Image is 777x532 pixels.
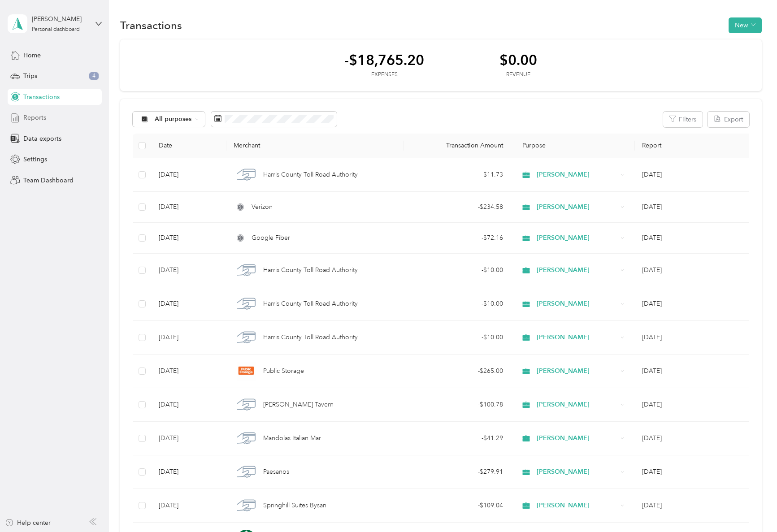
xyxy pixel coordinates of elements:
img: Harris County Toll Road Authority [237,328,256,347]
div: - $265.00 [411,366,504,376]
img: Murray's Tavern [237,395,256,414]
td: Aug 2025 [635,158,753,192]
span: Mandolas Italian Mar [263,433,321,443]
span: Public Storage [263,366,304,376]
td: [DATE] [152,455,226,489]
span: All purposes [155,116,192,122]
img: Paesanos [237,463,256,481]
td: [DATE] [152,388,226,422]
td: [DATE] [152,422,226,455]
td: [DATE] [152,158,226,192]
td: [DATE] [152,254,226,287]
td: Aug 2025 [635,223,753,254]
span: Trips [23,71,37,81]
iframe: Everlance-gr Chat Button Frame [727,482,777,532]
div: - $10.00 [411,265,504,275]
img: Harris County Toll Road Authority [237,294,256,313]
td: Jul 2025 [635,388,753,422]
div: - $10.00 [411,299,504,309]
div: -$18,765.20 [344,52,424,68]
td: Aug 2025 [635,287,753,321]
button: Help center [5,518,51,528]
button: Export [708,112,749,127]
span: [PERSON_NAME] [537,501,617,510]
button: New [729,17,762,33]
div: - $109.04 [411,501,504,510]
div: - $279.91 [411,467,504,477]
span: Transactions [23,92,60,102]
img: Mandolas Italian Mar [237,429,256,448]
span: [PERSON_NAME] [537,467,617,477]
span: [PERSON_NAME] [537,433,617,443]
span: Data exports [23,134,61,143]
span: Harris County Toll Road Authority [263,333,358,342]
th: Report [635,134,753,158]
td: Aug 2025 [635,254,753,287]
td: [DATE] [152,287,226,321]
td: Aug 2025 [635,321,753,355]
div: - $100.78 [411,400,504,410]
span: Reports [23,113,46,122]
span: 4 [89,72,99,80]
span: Home [23,51,41,60]
td: [DATE] [152,489,226,523]
div: - $72.16 [411,233,504,243]
span: Purpose [517,142,546,149]
td: Jul 2025 [635,455,753,489]
span: Settings [23,155,47,164]
td: [DATE] [152,192,226,223]
div: - $234.58 [411,202,504,212]
span: Harris County Toll Road Authority [263,299,358,309]
span: Harris County Toll Road Authority [263,265,358,275]
button: Filters [663,112,703,127]
td: Aug 2025 [635,192,753,223]
span: Team Dashboard [23,176,74,185]
div: - $10.00 [411,333,504,342]
th: Transaction Amount [404,134,511,158]
img: Public Storage [237,362,256,381]
span: [PERSON_NAME] [537,366,617,376]
span: Verizon [252,202,273,212]
span: Paesanos [263,467,289,477]
div: Expenses [344,71,424,79]
td: Aug 2025 [635,355,753,388]
td: [DATE] [152,355,226,388]
span: Springhill Suites Bysan [263,501,326,510]
span: [PERSON_NAME] Tavern [263,400,334,410]
img: Harris County Toll Road Authority [237,165,256,184]
span: [PERSON_NAME] [537,202,617,212]
div: Personal dashboard [32,27,80,32]
th: Date [152,134,226,158]
span: [PERSON_NAME] [537,233,617,243]
th: Merchant [226,134,404,158]
span: Google Fiber [252,233,290,243]
span: [PERSON_NAME] [537,265,617,275]
h1: Transactions [120,21,182,30]
img: Springhill Suites Bysan [237,496,256,515]
span: [PERSON_NAME] [537,400,617,410]
div: [PERSON_NAME] [32,14,88,24]
div: - $41.29 [411,433,504,443]
div: $0.00 [499,52,537,68]
span: [PERSON_NAME] [537,299,617,309]
td: Jul 2025 [635,422,753,455]
span: Harris County Toll Road Authority [263,170,358,180]
td: [DATE] [152,321,226,355]
td: Jul 2025 [635,489,753,523]
div: Revenue [499,71,537,79]
span: [PERSON_NAME] [537,333,617,342]
span: [PERSON_NAME] [537,170,617,180]
td: [DATE] [152,223,226,254]
img: Harris County Toll Road Authority [237,261,256,280]
div: - $11.73 [411,170,504,180]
